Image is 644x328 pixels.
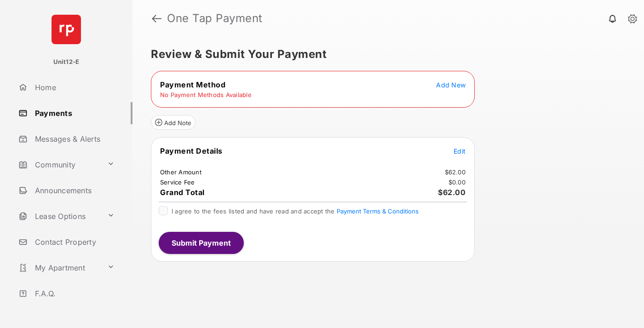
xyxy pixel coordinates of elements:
[151,49,618,60] h5: Review & Submit Your Payment
[337,207,419,215] button: I agree to the fees listed and have read and accept the
[160,80,225,89] span: Payment Method
[172,207,419,215] span: I agree to the fees listed and have read and accept the
[15,102,132,124] a: Payments
[159,232,244,254] button: Submit Payment
[15,205,103,227] a: Lease Options
[160,188,205,197] span: Grand Total
[15,231,132,253] a: Contact Property
[15,128,132,150] a: Messages & Alerts
[160,178,195,186] td: Service Fee
[438,188,466,197] span: $62.00
[53,58,80,67] p: Unit12-E
[160,168,202,176] td: Other Amount
[15,154,103,176] a: Community
[15,282,132,305] a: F.A.Q.
[436,80,466,89] button: Add New
[52,15,81,44] img: svg+xml;base64,PHN2ZyB4bWxucz0iaHR0cDovL3d3dy53My5vcmcvMjAwMC9zdmciIHdpZHRoPSI2NCIgaGVpZ2h0PSI2NC...
[160,146,223,155] span: Payment Details
[15,179,132,201] a: Announcements
[160,91,252,99] td: No Payment Methods Available
[436,81,466,89] span: Add New
[15,257,103,279] a: My Apartment
[151,115,195,130] button: Add Note
[454,147,466,155] span: Edit
[15,76,132,98] a: Home
[444,168,466,176] td: $62.00
[448,178,466,186] td: $0.00
[454,146,466,155] button: Edit
[167,13,263,24] strong: One Tap Payment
